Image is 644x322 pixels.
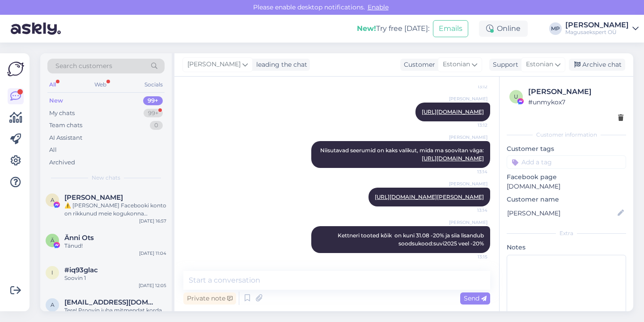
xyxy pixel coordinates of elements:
[64,242,166,250] div: Tänud!
[49,133,82,142] div: AI Assistant
[507,172,626,182] p: Facebook page
[464,294,487,302] span: Send
[139,250,166,257] div: [DATE] 11:04
[454,207,487,214] span: 13:14
[449,134,487,141] span: [PERSON_NAME]
[183,292,236,305] div: Private note
[565,21,629,29] div: [PERSON_NAME]
[433,20,468,37] button: Emails
[507,155,626,169] input: Add a tag
[449,95,487,102] span: [PERSON_NAME]
[507,208,616,218] input: Add name
[528,97,623,107] div: # unmykox7
[565,29,629,36] div: Magusaekspert OÜ
[150,121,163,130] div: 0
[526,60,553,69] span: Estonian
[569,59,625,71] div: Archive chat
[64,202,166,218] div: ⚠️ [PERSON_NAME] Facebooki konto on rikkunud meie kogukonna standardeid. Meie süsteem on saanud p...
[422,155,484,162] a: [URL][DOMAIN_NAME]
[443,60,470,69] span: Estonian
[139,282,166,289] div: [DATE] 12:05
[507,195,626,204] p: Customer name
[143,96,163,105] div: 99+
[454,253,487,260] span: 13:15
[507,131,626,139] div: Customer information
[7,60,24,77] img: Askly Logo
[92,174,120,182] span: New chats
[357,24,376,33] b: New!
[144,109,163,118] div: 99+
[51,301,55,308] span: a
[49,158,75,167] div: Archived
[49,121,82,130] div: Team chats
[64,298,157,306] span: annelius22@gmail.com
[64,193,123,202] span: Alex Man
[139,218,166,224] div: [DATE] 16:57
[93,79,108,90] div: Web
[489,60,518,69] div: Support
[400,60,435,69] div: Customer
[549,22,562,35] div: MP
[514,93,518,100] span: u
[507,144,626,154] p: Customer tags
[365,3,391,11] span: Enable
[320,147,484,162] span: Niisutavad seerumid on kaks valikut, mida ma soovitan väga:
[47,79,58,90] div: All
[449,219,487,226] span: [PERSON_NAME]
[528,86,623,97] div: [PERSON_NAME]
[454,122,487,129] span: 13:12
[422,108,484,115] a: [URL][DOMAIN_NAME]
[357,23,429,34] div: Try free [DATE]:
[375,193,484,200] a: [URL][DOMAIN_NAME][PERSON_NAME]
[55,61,112,71] span: Search customers
[187,60,241,69] span: [PERSON_NAME]
[449,180,487,187] span: [PERSON_NAME]
[338,232,485,247] span: Kettneri tooted kõik on kuni 31.08 -20% ja siia lisandub soodsukood:suvi2025 veel -20%
[253,60,307,69] div: leading the chat
[51,197,55,203] span: A
[143,79,165,90] div: Socials
[507,229,626,237] div: Extra
[64,266,98,274] span: #iq93glac
[454,83,487,90] span: 13:12
[454,168,487,175] span: 13:14
[565,21,639,36] a: [PERSON_NAME]Magusaekspert OÜ
[51,269,53,276] span: i
[49,96,63,105] div: New
[479,21,528,37] div: Online
[507,243,626,252] p: Notes
[49,146,57,155] div: All
[64,274,166,282] div: Soovin 1
[64,234,94,242] span: Änni Ots
[51,237,55,244] span: Ä
[507,182,626,191] p: [DOMAIN_NAME]
[49,109,75,118] div: My chats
